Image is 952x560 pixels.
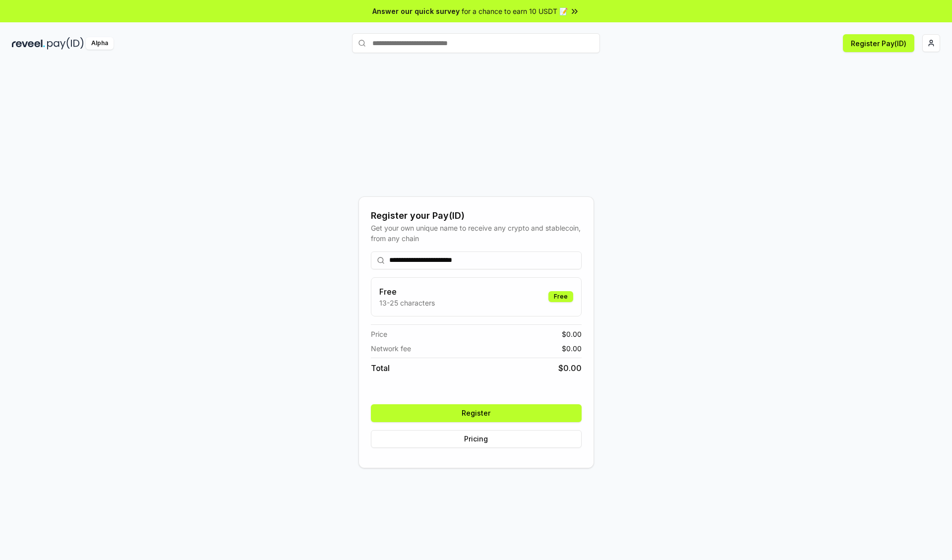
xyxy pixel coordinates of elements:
[371,404,582,422] button: Register
[843,34,914,52] button: Register Pay(ID)
[12,37,45,50] img: reveel_dark
[462,6,568,16] span: for a chance to earn 10 USDT 📝
[371,223,582,244] div: Get your own unique name to receive any crypto and stablecoin, from any chain
[372,6,460,16] span: Answer our quick survey
[371,362,390,374] span: Total
[86,37,114,50] div: Alpha
[371,209,582,223] div: Register your Pay(ID)
[371,430,582,448] button: Pricing
[371,343,411,354] span: Network fee
[558,362,582,374] span: $ 0.00
[47,37,84,50] img: pay_id
[562,329,582,339] span: $ 0.00
[562,343,582,354] span: $ 0.00
[379,286,435,298] h3: Free
[371,329,387,339] span: Price
[548,291,573,302] div: Free
[379,298,435,308] p: 13-25 characters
